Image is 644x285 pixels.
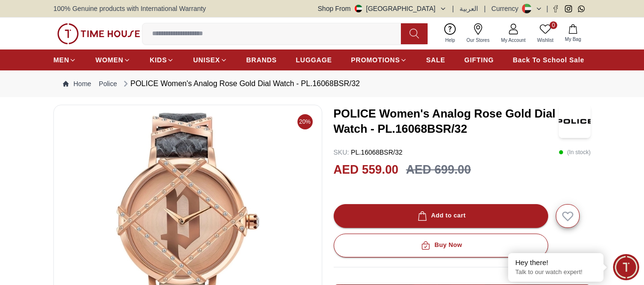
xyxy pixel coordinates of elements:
[532,21,559,46] a: 0Wishlist
[351,55,400,65] span: PROMOTIONS
[406,161,471,179] h3: AED 699.00
[296,55,332,65] span: LUGGAGE
[461,21,495,46] a: Our Stores
[464,55,494,65] span: GIFTING
[426,55,445,65] span: SALE
[355,5,362,12] img: United Arab Emirates
[334,106,559,137] h3: POLICE Women's Analog Rose Gold Dial Watch - PL.16068BSR/32
[426,51,445,69] a: SALE
[463,37,493,44] span: Our Stores
[53,51,76,69] a: MEN
[559,147,591,157] p: ( In stock )
[297,114,313,129] span: 20%
[63,79,91,88] a: Home
[193,55,220,65] span: UNISEX
[613,254,639,280] div: Chat Widget
[53,55,69,65] span: MEN
[95,55,123,65] span: WOMEN
[416,210,466,221] div: Add to cart
[99,79,117,88] a: Police
[515,258,596,267] div: Hey there!
[559,105,591,138] img: POLICE Women's Analog Rose Gold Dial Watch - PL.16068BSR/32
[460,4,478,13] button: العربية
[121,78,360,89] div: POLICE Women's Analog Rose Gold Dial Watch - PL.16068BSR/32
[452,4,454,13] span: |
[497,37,530,44] span: My Account
[150,51,174,69] a: KIDS
[464,51,494,69] a: GIFTING
[552,5,559,12] a: Facebook
[533,37,557,44] span: Wishlist
[318,4,447,13] button: Shop From[GEOGRAPHIC_DATA]
[334,234,548,257] button: Buy Now
[440,21,461,46] a: Help
[150,55,167,65] span: KIDS
[419,240,462,251] div: Buy Now
[513,55,584,65] span: Back To School Sale
[550,21,557,29] span: 0
[246,55,277,65] span: BRANDS
[53,4,206,13] span: 100% Genuine products with International Warranty
[513,51,584,69] a: Back To School Sale
[53,70,591,97] nav: Breadcrumb
[193,51,227,69] a: UNISEX
[559,22,587,45] button: My Bag
[296,51,332,69] a: LUGGAGE
[334,161,399,179] h2: AED 559.00
[246,51,277,69] a: BRANDS
[515,268,596,276] p: Talk to our watch expert!
[351,51,407,69] a: PROMOTIONS
[95,51,131,69] a: WOMEN
[484,4,486,13] span: |
[546,4,548,13] span: |
[491,4,522,13] div: Currency
[57,23,140,44] img: ...
[561,36,585,43] span: My Bag
[334,148,349,156] span: SKU :
[441,37,459,44] span: Help
[578,5,585,12] a: Whatsapp
[565,5,572,12] a: Instagram
[334,204,548,228] button: Add to cart
[334,147,403,157] p: PL.16068BSR/32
